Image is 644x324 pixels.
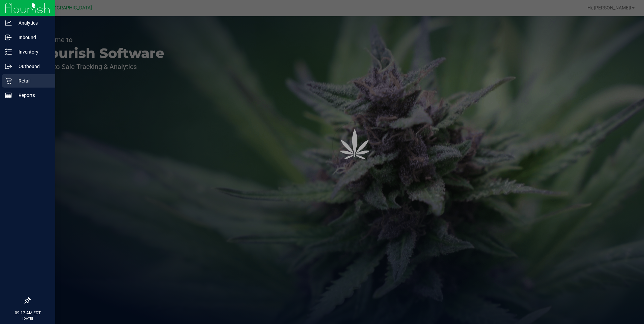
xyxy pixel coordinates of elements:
inline-svg: Retail [5,77,12,84]
p: Inbound [12,33,52,41]
p: Inventory [12,48,52,56]
p: 09:17 AM EDT [3,310,52,316]
inline-svg: Inventory [5,48,12,55]
inline-svg: Reports [5,92,12,99]
inline-svg: Outbound [5,63,12,70]
inline-svg: Analytics [5,20,12,26]
p: Retail [12,77,52,85]
p: Analytics [12,19,52,27]
p: [DATE] [3,316,52,321]
p: Reports [12,91,52,99]
p: Outbound [12,62,52,70]
inline-svg: Inbound [5,34,12,41]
